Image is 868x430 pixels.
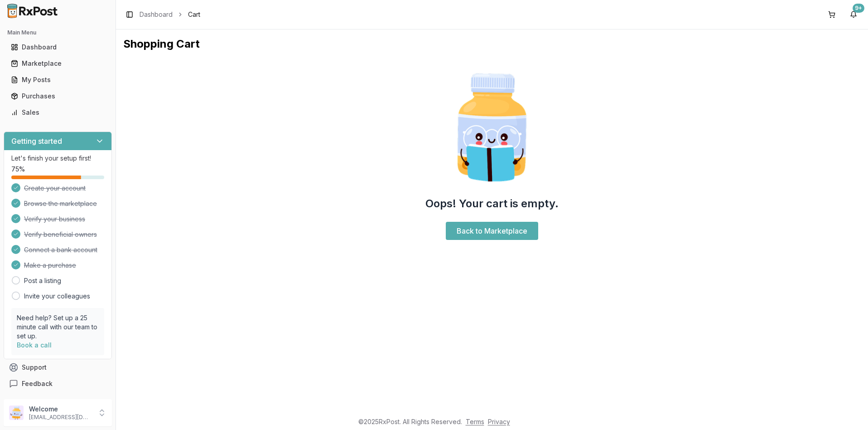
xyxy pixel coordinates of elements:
[123,37,861,51] h1: Shopping Cart
[11,165,25,174] span: 75 %
[24,261,76,270] span: Make a purchase
[11,136,62,147] h3: Getting started
[24,199,97,208] span: Browse the marketplace
[4,40,112,54] button: Dashboard
[140,10,200,19] nav: breadcrumb
[140,10,173,19] a: Dashboard
[7,72,108,88] a: My Posts
[11,43,105,52] div: Dashboard
[11,75,105,84] div: My Posts
[4,105,112,120] button: Sales
[7,39,108,55] a: Dashboard
[4,376,112,392] button: Feedback
[4,4,62,18] img: RxPost Logo
[434,69,550,186] img: Smart Pill Bottle
[4,89,112,103] button: Purchases
[4,73,112,87] button: My Posts
[7,29,108,36] h2: Main Menu
[4,56,112,71] button: Marketplace
[9,406,24,420] img: User avatar
[24,184,86,193] span: Create your account
[488,418,510,425] a: Privacy
[24,292,90,301] a: Invite your colleagues
[17,313,99,341] p: Need help? Set up a 25 minute call with our team to set up.
[11,154,104,163] p: Let's finish your setup first!
[24,245,97,254] span: Connect a bank account
[24,215,85,224] span: Verify your business
[446,222,538,240] a: Back to Marketplace
[29,405,92,414] p: Welcome
[7,88,108,104] a: Purchases
[24,230,97,239] span: Verify beneficial owners
[11,59,105,68] div: Marketplace
[7,55,108,72] a: Marketplace
[7,104,108,121] a: Sales
[11,92,105,101] div: Purchases
[22,379,53,388] span: Feedback
[846,7,861,22] button: 9+
[11,108,105,117] div: Sales
[24,276,61,285] a: Post a listing
[188,10,200,19] span: Cart
[4,359,112,376] button: Support
[29,414,92,421] p: [EMAIL_ADDRESS][DOMAIN_NAME]
[853,4,864,13] div: 9+
[425,196,559,211] h2: Oops! Your cart is empty.
[466,418,484,425] a: Terms
[17,341,52,349] a: Book a call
